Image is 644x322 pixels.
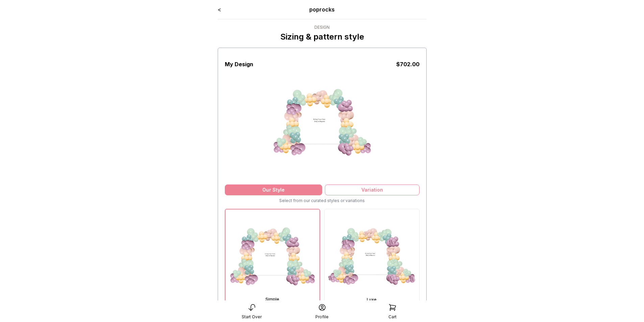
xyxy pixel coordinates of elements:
img: Simple [268,68,376,176]
div: Simple [227,297,318,302]
div: $ 702.00 [396,60,420,68]
div: Select from our curated styles or variations [225,198,420,203]
div: Profile [315,314,329,320]
div: Our Style [225,184,322,195]
div: Cart [388,314,397,320]
div: Design [280,25,364,30]
a: < [218,6,221,13]
h3: My Design [225,60,253,68]
img: Luxe [325,209,419,304]
div: Variation [325,184,420,195]
div: poprocks [259,5,385,14]
div: Start Over [242,314,262,320]
p: Sizing & pattern style [280,31,364,42]
div: Luxe [326,297,418,302]
img: Simple [225,209,319,303]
